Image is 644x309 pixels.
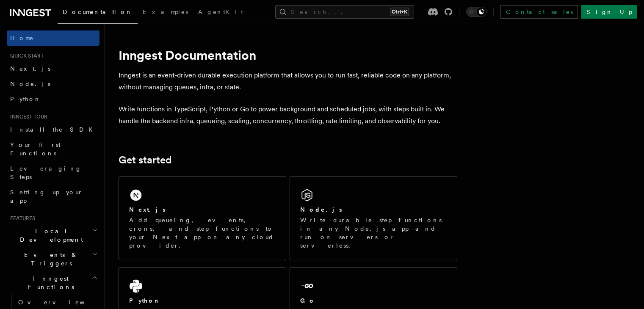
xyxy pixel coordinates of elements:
[10,96,41,102] span: Python
[10,80,50,87] span: Node.js
[581,5,637,19] a: Sign Up
[119,69,457,93] p: Inngest is an event-driven durable execution platform that allows you to run fast, reliable code ...
[7,185,100,208] a: Setting up your app
[129,296,160,305] h2: Python
[143,8,188,15] span: Examples
[300,216,447,250] p: Write durable step functions in any Node.js app and run on servers or serverless.
[119,176,286,260] a: Next.jsAdd queueing, events, crons, and step functions to your Next app on any cloud provider.
[63,8,133,15] span: Documentation
[119,154,171,166] a: Get started
[129,216,276,250] p: Add queueing, events, crons, and step functions to your Next app on any cloud provider.
[198,8,243,15] span: AgentKit
[290,176,457,260] a: Node.jsWrite durable step functions in any Node.js app and run on servers or serverless.
[18,299,105,306] span: Overview
[466,7,486,17] button: Toggle dark mode
[10,65,50,72] span: Next.js
[7,52,44,59] span: Quick start
[7,61,100,76] a: Next.js
[7,113,47,120] span: Inngest tour
[500,5,578,19] a: Contact sales
[119,103,457,127] p: Write functions in TypeScript, Python or Go to power background and scheduled jobs, with steps bu...
[10,189,83,204] span: Setting up your app
[10,165,82,180] span: Leveraging Steps
[7,223,100,247] button: Local Development
[193,3,248,23] a: AgentKit
[129,205,166,214] h2: Next.js
[10,34,34,42] span: Home
[58,3,138,24] a: Documentation
[7,30,100,46] a: Home
[7,227,92,244] span: Local Development
[119,47,457,63] h1: Inngest Documentation
[7,247,100,271] button: Events & Triggers
[10,126,98,133] span: Install the SDK
[7,122,100,137] a: Install the SDK
[7,215,35,222] span: Features
[7,161,100,185] a: Leveraging Steps
[10,141,61,157] span: Your first Functions
[275,5,414,19] button: Search...Ctrl+K
[138,3,193,23] a: Examples
[7,274,91,291] span: Inngest Functions
[7,137,100,161] a: Your first Functions
[7,76,100,91] a: Node.js
[7,251,92,268] span: Events & Triggers
[390,8,409,16] kbd: Ctrl+K
[7,91,100,107] a: Python
[300,296,315,305] h2: Go
[300,205,342,214] h2: Node.js
[7,271,100,295] button: Inngest Functions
